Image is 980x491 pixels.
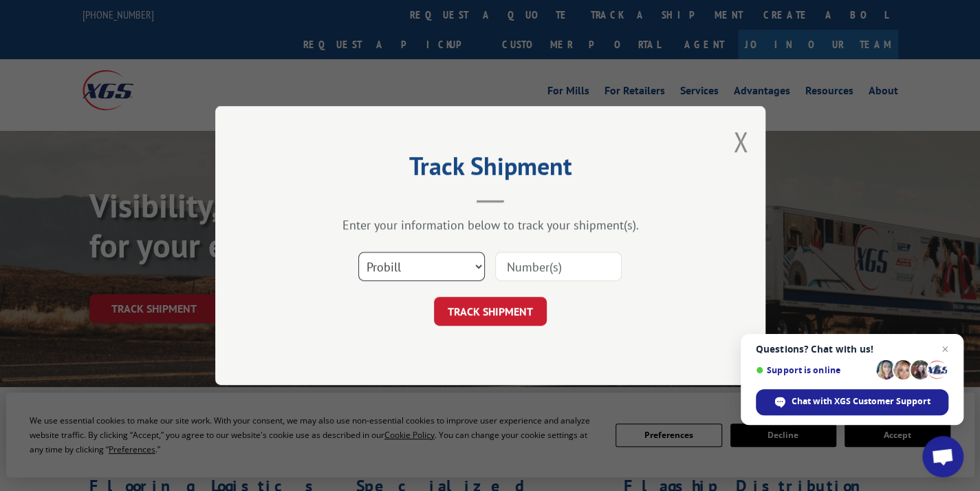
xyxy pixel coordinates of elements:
span: Close chat [937,341,953,357]
span: Support is online [756,365,871,375]
div: Enter your information below to track your shipment(s). [284,217,697,233]
h2: Track Shipment [284,156,697,182]
div: Chat with XGS Customer Support [756,389,948,415]
span: Chat with XGS Customer Support [792,395,930,408]
button: TRACK SHIPMENT [434,297,547,326]
span: Questions? Chat with us! [756,344,948,355]
div: Open chat [922,436,963,477]
button: Close modal [733,123,748,160]
input: Number(s) [495,252,622,281]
